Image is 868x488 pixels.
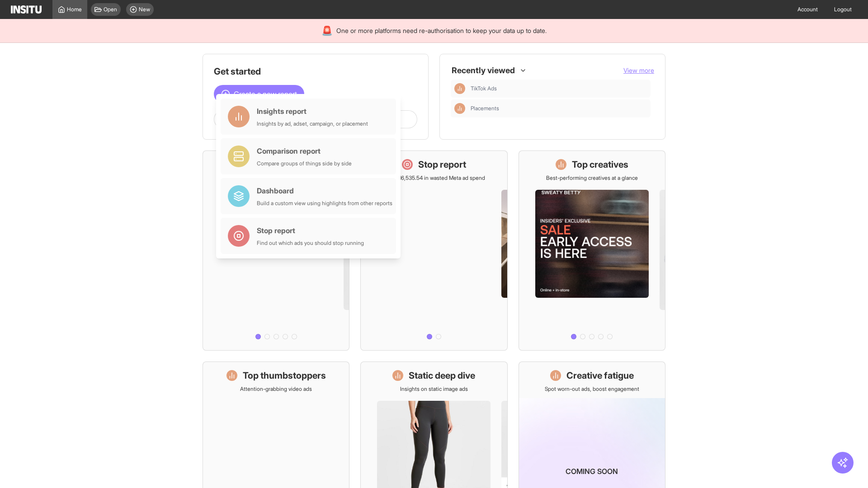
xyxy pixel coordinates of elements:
[383,174,485,182] p: Save £16,535.54 in wasted Meta ad spend
[409,369,475,382] h1: Static deep dive
[257,120,368,127] div: Insights by ad, adset, campaign, or placement
[214,65,417,78] h1: Get started
[454,103,465,114] div: Insights
[454,83,465,94] div: Insights
[257,200,392,207] div: Build a custom view using highlights from other reports
[336,26,547,35] span: One or more platforms need re-authorisation to keep your data up to date.
[203,150,349,351] a: What's live nowSee all active ads instantly
[471,85,647,92] span: TikTok Ads
[11,5,42,14] img: Logo
[519,150,665,351] a: Top creativesBest-performing creatives at a glance
[400,385,468,393] p: Insights on static image ads
[104,6,117,13] span: Open
[257,225,364,236] div: Stop report
[623,66,654,74] span: View more
[623,66,654,75] button: View more
[546,174,638,182] p: Best-performing creatives at a glance
[257,160,352,167] div: Compare groups of things side by side
[321,24,333,37] div: 🚨
[139,6,150,13] span: New
[471,105,647,112] span: Placements
[240,385,312,393] p: Attention-grabbing video ads
[234,89,297,99] span: Create a new report
[257,239,364,247] div: Find out which ads you should stop running
[360,150,507,351] a: Stop reportSave £16,535.54 in wasted Meta ad spend
[243,369,326,382] h1: Top thumbstoppers
[257,106,368,117] div: Insights report
[214,85,304,103] button: Create a new report
[67,6,82,13] span: Home
[418,158,466,171] h1: Stop report
[471,85,497,92] span: TikTok Ads
[257,185,392,196] div: Dashboard
[471,105,499,112] span: Placements
[572,158,628,171] h1: Top creatives
[257,145,352,156] div: Comparison report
